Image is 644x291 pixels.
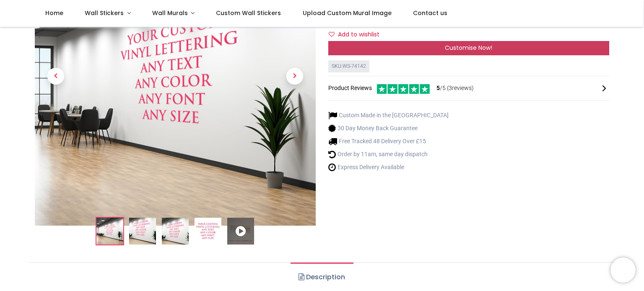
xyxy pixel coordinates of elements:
[610,258,636,283] iframe: Brevo live chat
[328,111,449,120] li: Custom Made in the [GEOGRAPHIC_DATA]
[85,9,124,17] span: Wall Stickers
[436,85,440,91] span: 5
[286,68,303,85] span: Next
[328,60,369,72] div: SKU: WS-74142
[216,9,281,17] span: Custom Wall Stickers
[413,9,447,17] span: Contact us
[445,44,492,52] span: Customise Now!
[303,9,392,17] span: Upload Custom Mural Image
[195,218,221,245] img: WS-74142-04
[129,218,156,245] img: WS-74142-02
[328,137,449,146] li: Free Tracked 48 Delivery Over £15
[152,9,188,17] span: Wall Murals
[47,68,64,85] span: Previous
[328,28,387,42] button: Add to wishlistAdd to wishlist
[328,163,449,172] li: Express Delivery Available
[328,124,449,133] li: 30 Day Money Back Guarantee
[328,83,609,94] div: Product Reviews
[329,31,335,37] i: Add to wishlist
[328,150,449,159] li: Order by 11am, same day dispatch
[96,218,123,245] img: Custom Wall Sticker Quote Any Text & Colour - Vinyl Lettering
[436,84,474,93] span: /5 ( 3 reviews)
[162,218,189,245] img: WS-74142-03
[45,9,63,17] span: Home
